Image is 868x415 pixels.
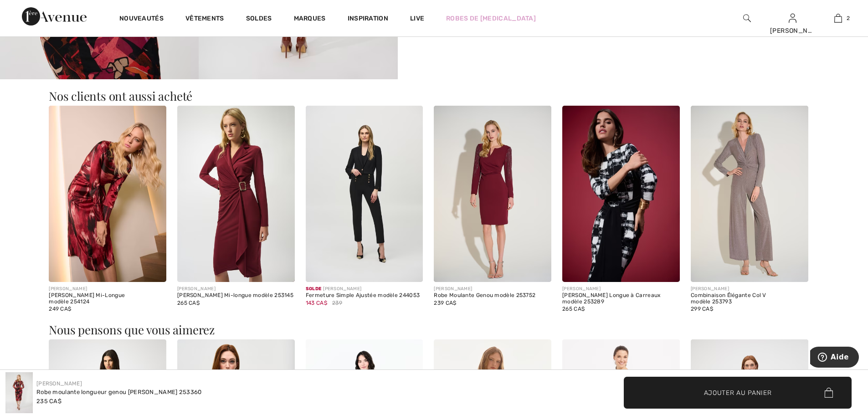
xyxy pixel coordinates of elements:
[434,300,456,306] span: 239 CA$
[624,377,852,409] button: Ajouter au panier
[691,292,808,305] div: Combinaison Élégante Col V modèle 253793
[36,380,82,387] a: [PERSON_NAME]
[306,286,423,292] div: [PERSON_NAME]
[185,15,224,24] a: Vêtements
[789,13,796,24] img: Mes infos
[834,13,842,24] img: Mon panier
[49,324,819,336] h3: Nous pensons que vous aimerez
[704,388,772,397] span: Ajouter au panier
[36,388,202,397] div: Robe moulante longueur genou [PERSON_NAME] 253360
[691,306,713,312] span: 299 CA$
[348,15,388,24] span: Inspiration
[847,14,850,22] span: 2
[246,15,272,24] a: Soldes
[743,13,751,24] img: recherche
[294,15,326,24] a: Marques
[177,106,295,282] img: Robe Portefeuille Mi-longue modèle 253145
[306,286,322,292] span: Solde
[789,14,796,22] a: Se connecter
[446,14,536,23] a: Robes de [MEDICAL_DATA]
[434,286,551,292] div: [PERSON_NAME]
[36,398,62,405] span: 235 CA$
[562,292,680,305] div: [PERSON_NAME] Longue à Carreaux modèle 253289
[119,15,164,24] a: Nouveautés
[49,286,166,292] div: [PERSON_NAME]
[770,26,815,36] div: [PERSON_NAME]
[691,286,808,292] div: [PERSON_NAME]
[306,106,423,282] img: Fermeture Simple Ajustée modèle 244053
[177,292,295,299] div: [PERSON_NAME] Mi-longue modèle 253145
[306,292,423,299] div: Fermeture Simple Ajustée modèle 244053
[562,306,585,312] span: 265 CA$
[810,347,859,369] iframe: Ouvre un widget dans lequel vous pouvez trouver plus d’informations
[410,14,424,23] a: Live
[434,292,551,299] div: Robe Moulante Genou modèle 253752
[49,306,71,312] span: 249 CA$
[824,388,833,398] img: Bag.svg
[306,300,327,306] span: 143 CA$
[332,299,342,307] span: 239
[49,90,819,102] h3: Nos clients ont aussi acheté
[49,106,166,282] img: Robe Fourreau Mi-Longue modèle 254124
[22,7,87,26] img: 1ère Avenue
[177,300,200,306] span: 265 CA$
[562,286,680,292] div: [PERSON_NAME]
[49,292,166,305] div: [PERSON_NAME] Mi-Longue modèle 254124
[177,286,295,292] div: [PERSON_NAME]
[5,372,33,413] img: Robe Moulante Longueur Genou Fleurie mod&egrave;le 253360
[691,106,808,282] img: Combinaison Élégante Col V modèle 253793
[562,106,680,282] img: Robe Portefeuille Longue à Carreaux modèle 253289
[816,13,860,24] a: 2
[434,106,551,282] img: Robe Moulante Genou modèle 253752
